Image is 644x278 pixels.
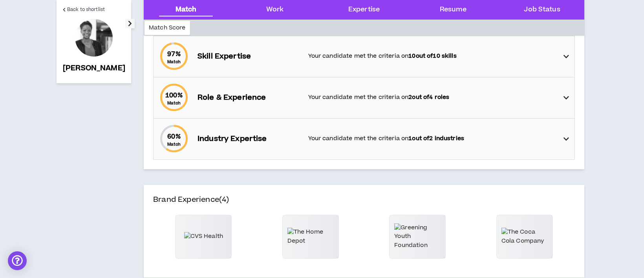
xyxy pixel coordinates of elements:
p: Industry Expertise [198,134,300,144]
div: Resume [440,5,467,15]
span: 97 % [167,49,180,59]
img: The Home Depot [287,228,334,245]
div: Open Intercom Messenger [8,251,27,270]
img: CVS Health [184,232,223,241]
div: Job Status [524,5,560,15]
p: Role & Experience [198,92,300,103]
small: Match [167,100,181,106]
strong: 2 out of 4 roles [408,93,449,101]
img: Greening Youth Foundation [394,223,441,250]
span: Back to shortlist [67,6,105,13]
small: Match [167,141,181,147]
h4: Brand Experience (4) [153,194,575,215]
div: Match Score [145,21,190,35]
p: Your candidate met the criteria on [308,52,556,60]
div: 97%MatchSkill ExpertiseYour candidate met the criteria on10out of10 skills [154,36,574,77]
div: 100%MatchRole & ExperienceYour candidate met the criteria on2out of4 roles [154,77,574,118]
div: Expertise [348,5,380,15]
small: Match [167,59,181,65]
p: [PERSON_NAME] [63,63,125,74]
div: Sherri L. [75,19,113,57]
strong: 10 out of 10 skills [408,52,456,60]
p: Skill Expertise [198,51,300,62]
span: 100 % [165,91,183,100]
span: 60 % [167,132,180,141]
p: Your candidate met the criteria on [308,93,556,102]
p: Your candidate met the criteria on [308,134,556,143]
strong: 1 out of 2 industries [408,134,464,143]
div: Match [176,5,197,15]
img: The Coca Cola Company [501,228,548,245]
div: Work [266,5,284,15]
div: 60%MatchIndustry ExpertiseYour candidate met the criteria on1out of2 industries [154,119,574,159]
